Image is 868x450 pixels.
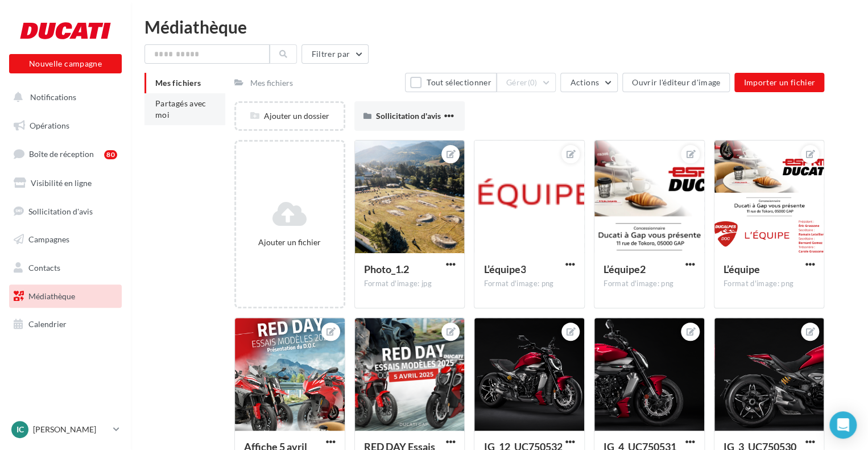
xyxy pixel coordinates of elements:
[560,73,617,92] button: Actions
[31,178,92,188] span: Visibilité en ligne
[250,77,293,89] div: Mes fichiers
[724,263,760,275] span: L’équipe
[604,279,695,289] div: Format d'image: png
[301,44,369,64] button: Filtrer par
[9,54,122,73] button: Nouvelle campagne
[622,73,730,92] button: Ouvrir l'éditeur d'image
[570,77,598,87] span: Actions
[376,111,441,121] span: Sollicitation d'avis
[497,73,556,92] button: Gérer(0)
[7,171,124,195] a: Visibilité en ligne
[7,228,124,251] a: Campagnes
[7,85,119,109] button: Notifications
[236,110,344,122] div: Ajouter un dossier
[155,98,206,119] span: Partagés avec moi
[30,92,76,102] span: Notifications
[604,263,646,275] span: L’équipe2
[29,149,94,159] span: Boîte de réception
[28,234,69,244] span: Campagnes
[829,411,857,439] div: Open Intercom Messenger
[483,279,575,289] div: Format d'image: png
[364,279,456,289] div: Format d'image: jpg
[28,319,67,329] span: Calendrier
[155,78,201,88] span: Mes fichiers
[7,284,124,308] a: Médiathèque
[28,263,60,273] span: Contacts
[9,419,122,440] a: IC [PERSON_NAME]
[405,73,496,92] button: Tout sélectionner
[7,114,124,138] a: Opérations
[743,77,815,87] span: Importer un fichier
[33,424,109,435] p: [PERSON_NAME]
[7,256,124,280] a: Contacts
[30,121,69,130] span: Opérations
[364,263,409,275] span: Photo_1.2
[104,150,117,159] div: 80
[528,78,538,87] span: (0)
[241,237,339,248] div: Ajouter un fichier
[483,263,526,275] span: L’équipe3
[7,200,124,224] a: Sollicitation d'avis
[724,279,815,289] div: Format d'image: png
[28,206,93,216] span: Sollicitation d'avis
[7,142,124,166] a: Boîte de réception80
[16,424,24,435] span: IC
[144,18,854,35] div: Médiathèque
[28,291,75,301] span: Médiathèque
[734,73,824,92] button: Importer un fichier
[7,312,124,336] a: Calendrier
